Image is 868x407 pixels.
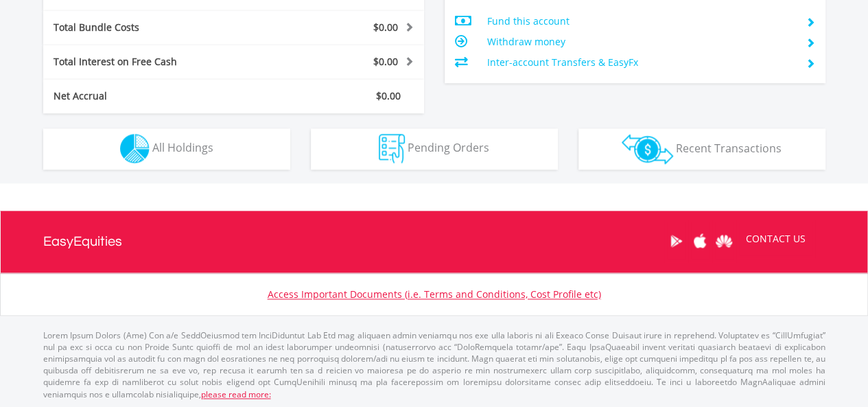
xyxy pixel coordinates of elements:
[43,89,266,103] div: Net Accrual
[408,140,489,155] span: Pending Orders
[376,89,401,102] span: $0.00
[120,134,150,163] img: holdings-wht.png
[676,140,782,155] span: Recent Transactions
[43,128,290,170] button: All Holdings
[688,220,712,262] a: Apple
[268,288,601,301] a: Access Important Documents (i.e. Terms and Conditions, Cost Profile etc)
[712,220,736,262] a: Huawei
[152,140,213,155] span: All Holdings
[201,388,271,400] a: please read more:
[373,21,398,34] span: $0.00
[43,21,266,34] div: Total Bundle Costs
[43,329,825,400] p: Lorem Ipsum Dolors (Ame) Con a/e SeddOeiusmod tem InciDiduntut Lab Etd mag aliquaen admin veniamq...
[43,55,266,69] div: Total Interest on Free Cash
[578,128,825,170] button: Recent Transactions
[486,11,795,32] td: Fund this account
[379,134,405,163] img: pending_instructions-wht.png
[664,220,688,262] a: Google Play
[373,55,398,68] span: $0.00
[622,134,673,164] img: transactions-zar-wht.png
[311,128,558,170] button: Pending Orders
[486,52,795,73] td: Inter-account Transfers & EasyFx
[736,220,815,258] a: CONTACT US
[486,32,795,52] td: Withdraw money
[43,211,122,272] a: EasyEquities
